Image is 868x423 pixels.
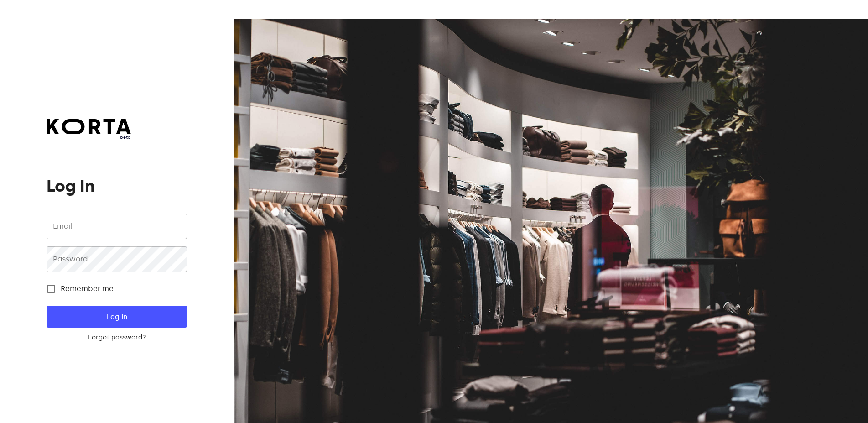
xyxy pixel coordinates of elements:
[47,177,187,195] h1: Log In
[47,134,131,141] span: beta
[47,119,131,134] img: Korta
[47,306,187,328] button: Log In
[47,333,187,342] a: Forgot password?
[61,311,172,323] span: Log In
[61,283,114,294] span: Remember me
[47,119,131,141] a: beta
